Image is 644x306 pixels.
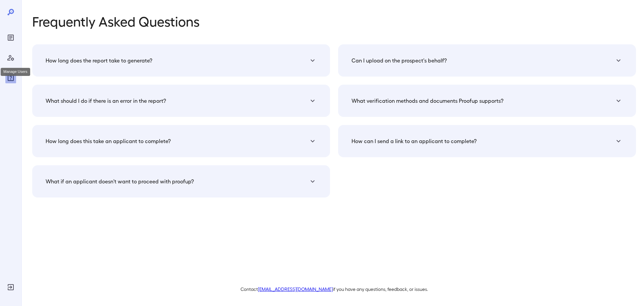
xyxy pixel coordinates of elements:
[5,32,16,43] div: Reports
[46,97,166,105] h5: What should I do if there is an error in the report?
[352,56,447,64] h5: Can I upload on the prospect's behalf?
[5,52,16,63] div: Manage Users
[352,137,477,145] h5: How can I send a link to an applicant to complete?
[32,13,636,28] p: Frequently Asked Questions
[46,177,194,185] h5: What if an applicant doesn't want to proceed with proofup?
[346,133,628,149] div: How can I send a link to an applicant to complete?
[46,56,152,64] h5: How long does the report take to generate?
[40,52,322,69] div: How long does the report take to generate?
[258,286,333,292] a: [EMAIL_ADDRESS][DOMAIN_NAME]
[346,93,628,109] div: What verification methods and documents Proofup supports?
[352,97,503,105] h5: What verification methods and documents Proofup supports?
[40,93,322,109] div: What should I do if there is an error in the report?
[1,68,30,76] div: Manage Users
[346,52,628,69] div: Can I upload on the prospect's behalf?
[5,282,16,293] div: Log Out
[5,73,16,83] div: FAQ
[32,286,636,293] p: Contact if you have any questions, feedback, or issues.
[46,137,171,145] h5: How long does this take an applicant to complete?
[40,133,322,149] div: How long does this take an applicant to complete?
[40,173,322,189] div: What if an applicant doesn't want to proceed with proofup?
